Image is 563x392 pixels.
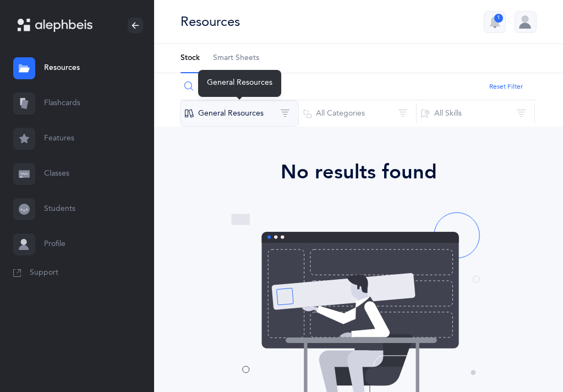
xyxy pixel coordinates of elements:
span: Smart Sheets [213,53,259,64]
button: General Resources [180,100,299,127]
button: All Skills [416,100,535,127]
span: Support [30,268,58,279]
div: 1 [494,14,503,23]
div: No results found [185,157,532,187]
button: 1 [484,11,506,33]
button: All Categories [298,100,417,127]
input: Search Resources [180,73,536,100]
button: Reset Filter [489,81,523,91]
div: General Resources [198,70,281,97]
div: Resources [181,13,240,31]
